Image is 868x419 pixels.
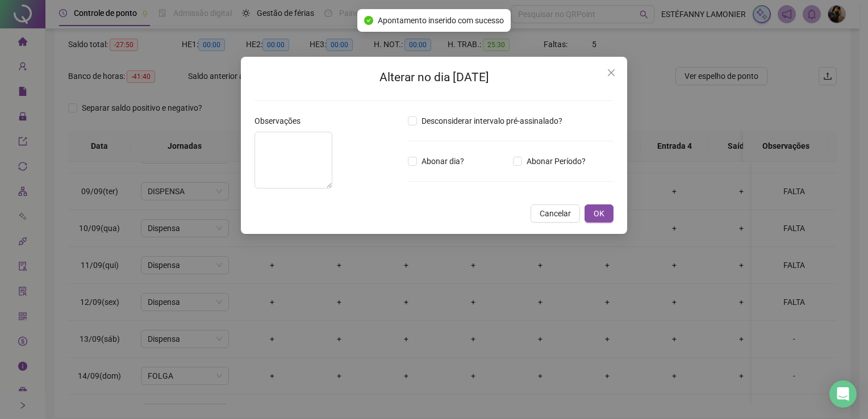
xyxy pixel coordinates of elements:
span: check-circle [364,16,373,25]
div: Open Intercom Messenger [829,380,857,408]
label: Observações [254,115,308,127]
span: Abonar dia? [417,155,469,167]
span: Desconsiderar intervalo pré-assinalado? [417,115,567,127]
button: Cancelar [531,204,580,223]
span: Apontamento inserido com sucesso [378,14,504,27]
h2: Alterar no dia [DATE] [254,68,614,87]
span: Cancelar [540,207,571,220]
span: close [607,68,616,77]
button: Close [602,64,620,82]
span: Abonar Período? [522,155,590,167]
span: OK [594,207,604,220]
button: OK [585,204,614,223]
